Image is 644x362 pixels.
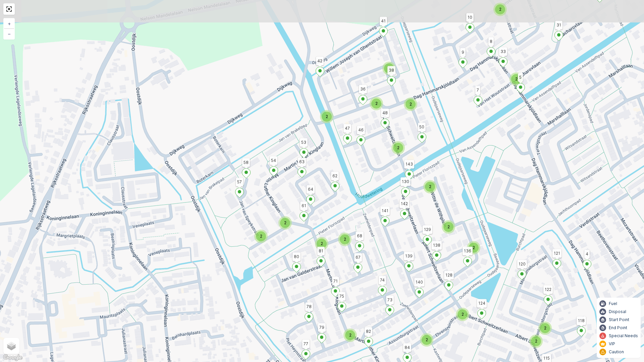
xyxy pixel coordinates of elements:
[391,141,405,155] div: 2
[515,76,518,81] span: 2
[404,98,417,111] div: 2
[382,62,396,75] div: 3
[410,102,412,107] span: 2
[370,97,383,110] div: 2
[388,66,390,71] span: 3
[509,72,523,86] div: 2
[320,110,333,123] div: 2
[397,145,399,150] span: 2
[326,114,328,119] span: 2
[375,101,378,106] span: 2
